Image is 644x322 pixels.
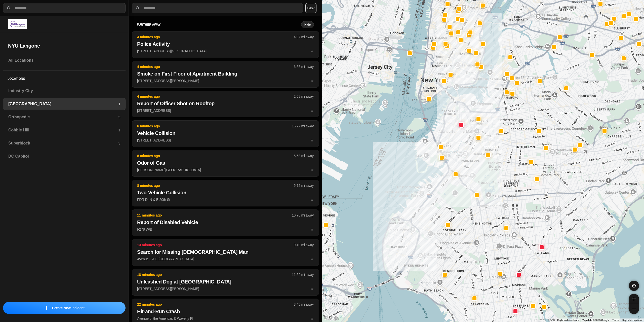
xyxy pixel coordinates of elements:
[3,111,126,123] a: Orthopedic5
[8,127,118,133] h3: Cobble Hill
[132,227,319,231] a: 11 minutes ago10.76 mi awayReport of Disabled VehicleI-278 W/Bstar
[137,159,314,166] h2: Odor of Gas
[132,138,319,142] a: 6 minutes ago15.27 mi awayVehicle Collision[STREET_ADDRESS]star
[3,150,126,162] a: DC Capitol
[118,141,120,146] p: 3
[632,307,636,311] img: zoom-out
[3,71,126,85] h5: Locations
[323,315,340,322] img: Google
[294,183,314,188] p: 5.72 mi away
[8,140,118,146] h3: Superblock
[3,98,126,110] a: [GEOGRAPHIC_DATA]1
[294,153,314,158] p: 6.58 mi away
[292,124,314,129] p: 15.27 mi away
[137,138,314,143] p: [STREET_ADDRESS]
[137,41,314,48] h2: Police Activity
[622,319,642,321] a: Report a map error
[137,183,294,188] p: 8 minutes ago
[137,248,314,256] h2: Search for Missing [DEMOGRAPHIC_DATA] Man
[8,42,120,49] h2: NYU Langone
[137,272,292,277] p: 18 minutes ago
[132,150,319,177] button: 8 minutes ago6.58 mi awayOdor of Gas[PERSON_NAME][GEOGRAPHIC_DATA]star
[310,79,314,83] span: star
[132,197,319,202] a: 8 minutes ago5.72 mi awayTwo-Vehicle CollisionFDR Dr N & E 20th Ststar
[3,137,126,149] a: Superblock3
[52,305,85,310] p: Create New Incident
[632,283,636,288] img: recenter
[137,257,314,262] p: Avenue J & E [GEOGRAPHIC_DATA]
[294,94,314,99] p: 2.08 mi away
[137,23,301,27] h5: further away
[137,153,294,158] p: 8 minutes ago
[137,189,314,196] h2: Two-Vehicle Collision
[132,257,319,261] a: 13 minutes ago9.49 mi awaySearch for Missing [DEMOGRAPHIC_DATA] ManAvenue J & E [GEOGRAPHIC_DATA]...
[557,318,579,322] button: Keyboard shortcuts
[629,304,639,314] button: zoom-out
[132,79,319,83] a: 4 minutes ago6.55 mi awaySmoke on First Floor of Apartment Building[STREET_ADDRESS][PERSON_NAME]star
[137,286,314,291] p: [STREET_ADDRESS][PERSON_NAME]
[137,108,314,113] p: [STREET_ADDRESS]
[292,272,314,277] p: 11.52 mi away
[132,31,319,58] button: 4 minutes ago4.97 mi awayPolice Activity[STREET_ADDRESS][GEOGRAPHIC_DATA]star
[292,213,314,218] p: 10.76 mi away
[3,54,126,66] a: All Locations
[305,3,316,13] button: Filter
[137,242,294,247] p: 13 minutes ago
[137,308,314,315] h2: Hit-and-Run Crash
[310,138,314,142] span: star
[137,302,294,307] p: 22 minutes ago
[137,316,314,321] p: Avenue of the Americas & Waverly Pl
[294,302,314,307] p: 3.45 mi away
[301,21,314,28] button: Hide
[294,34,314,40] p: 4.97 mi away
[45,306,49,310] img: icon
[118,128,120,133] p: 1
[137,49,314,54] p: [STREET_ADDRESS][GEOGRAPHIC_DATA]
[310,49,314,53] span: star
[3,302,126,314] button: iconCreate New Incident
[8,88,120,94] h3: Industry City
[137,213,292,218] p: 11 minutes ago
[137,278,314,285] h2: Unleashed Dog at [GEOGRAPHIC_DATA]
[137,34,294,40] p: 4 minutes ago
[135,6,140,11] img: search
[6,6,11,11] img: search
[8,153,120,159] h3: DC Capitol
[632,297,636,301] img: zoom-in
[3,85,126,97] a: Industry City
[310,109,314,113] span: star
[310,227,314,231] span: star
[137,130,314,137] h2: Vehicle Collision
[132,209,319,236] button: 11 minutes ago10.76 mi awayReport of Disabled VehicleI-278 W/Bstar
[310,168,314,172] span: star
[118,101,120,106] p: 1
[132,120,319,147] button: 6 minutes ago15.27 mi awayVehicle Collision[STREET_ADDRESS]star
[629,294,639,304] button: zoom-in
[137,64,294,69] p: 4 minutes ago
[137,78,314,83] p: [STREET_ADDRESS][PERSON_NAME]
[8,114,118,120] h3: Orthopedic
[132,61,319,88] button: 4 minutes ago6.55 mi awaySmoke on First Floor of Apartment Building[STREET_ADDRESS][PERSON_NAME]star
[137,94,294,99] p: 4 minutes ago
[8,57,120,63] h3: All Locations
[612,319,619,321] a: Terms (opens in new tab)
[137,100,314,107] h2: Report of Officer Shot on Rooftop
[137,227,314,232] p: I-278 W/B
[310,287,314,291] span: star
[137,70,314,77] h2: Smoke on First Floor of Apartment Building
[132,180,319,206] button: 8 minutes ago5.72 mi awayTwo-Vehicle CollisionFDR Dr N & E 20th Ststar
[3,124,126,136] a: Cobble Hill1
[132,287,319,291] a: 18 minutes ago11.52 mi awayUnleashed Dog at [GEOGRAPHIC_DATA][STREET_ADDRESS][PERSON_NAME]star
[310,316,314,320] span: star
[132,316,319,320] a: 22 minutes ago3.45 mi awayHit-and-Run CrashAvenue of the Americas & Waverly Plstar
[310,198,314,202] span: star
[132,49,319,53] a: 4 minutes ago4.97 mi awayPolice Activity[STREET_ADDRESS][GEOGRAPHIC_DATA]star
[137,219,314,226] h2: Report of Disabled Vehicle
[132,91,319,117] button: 4 minutes ago2.08 mi awayReport of Officer Shot on Rooftop[STREET_ADDRESS]star
[294,242,314,247] p: 9.49 mi away
[137,167,314,172] p: [PERSON_NAME][GEOGRAPHIC_DATA]
[132,108,319,113] a: 4 minutes ago2.08 mi awayReport of Officer Shot on Rooftop[STREET_ADDRESS]star
[132,239,319,266] button: 13 minutes ago9.49 mi awaySearch for Missing [DEMOGRAPHIC_DATA] ManAvenue J & E [GEOGRAPHIC_DATA]...
[8,19,27,29] img: logo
